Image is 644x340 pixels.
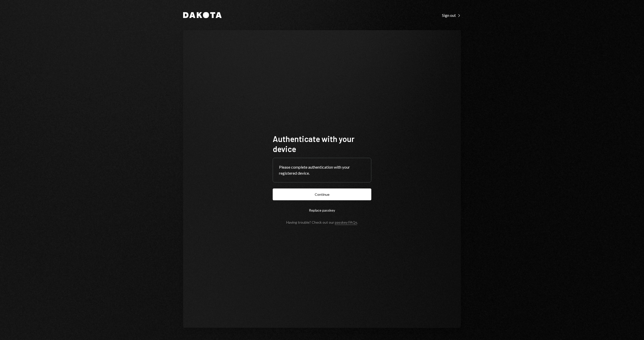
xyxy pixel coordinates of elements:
button: Continue [273,188,371,200]
a: passkey FAQs [335,220,357,225]
button: Replace passkey [273,204,371,216]
a: Sign out [442,12,461,18]
div: Having trouble? Check out our . [286,220,358,224]
h1: Authenticate with your device [273,134,371,154]
div: Sign out [442,13,461,18]
div: Please complete authentication with your registered device. [279,164,365,176]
